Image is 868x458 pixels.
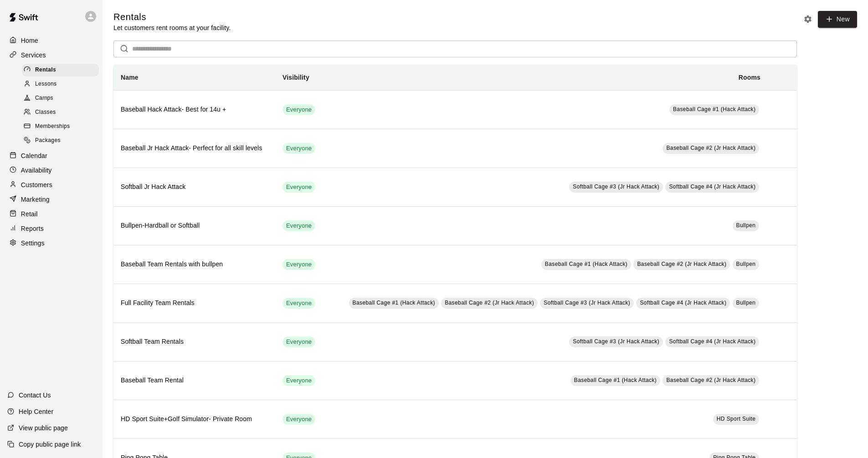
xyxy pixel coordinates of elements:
span: Camps [35,94,53,103]
span: Baseball Cage #2 (Jr Hack Attack) [666,145,755,151]
a: Memberships [22,120,103,134]
span: Packages [35,136,61,145]
span: Softball Cage #4 (Jr Hack Attack) [669,338,755,345]
h5: Rentals [113,11,231,23]
a: Rentals [22,63,103,77]
span: Baseball Cage #2 (Jr Hack Attack) [445,300,534,306]
span: Softball Cage #4 (Jr Hack Attack) [640,300,726,306]
p: Copy public page link [19,440,81,449]
h6: Softball Jr Hack Attack [121,182,268,192]
div: This service is visible to all of your customers [282,143,315,154]
a: Home [7,34,95,47]
span: Bullpen [736,222,756,229]
span: Softball Cage #3 (Jr Hack Attack) [573,338,659,345]
a: Retail [7,207,95,221]
span: Softball Cage #4 (Jr Hack Attack) [669,183,755,190]
p: View public page [19,423,68,433]
a: Classes [22,106,103,120]
p: Reports [21,224,44,233]
span: Memberships [35,122,70,131]
a: Camps [22,92,103,106]
span: Bullpen [736,300,756,306]
span: Everyone [282,377,315,385]
span: Everyone [282,106,315,114]
span: Bullpen [736,261,756,267]
div: Classes [22,106,99,119]
p: Services [21,51,46,60]
a: Packages [22,134,103,148]
span: Baseball Cage #1 (Hack Attack) [353,300,435,306]
h6: Baseball Hack Attack- Best for 14u + [121,105,268,115]
h6: Baseball Jr Hack Attack- Perfect for all skill levels [121,143,268,153]
span: HD Sport Suite [717,416,756,422]
h6: Bullpen-Hardball or Softball [121,221,268,231]
span: Classes [35,108,56,117]
a: Availability [7,163,95,177]
div: Rentals [22,64,99,76]
span: Baseball Cage #1 (Hack Attack) [673,106,755,112]
div: This service is visible to all of your customers [282,298,315,309]
h6: Full Facility Team Rentals [121,298,268,308]
a: New [818,11,857,28]
h6: Baseball Team Rental [121,376,268,386]
a: Lessons [22,77,103,91]
p: Customers [21,180,52,189]
a: Marketing [7,193,95,206]
p: Help Center [19,407,53,416]
div: This service is visible to all of your customers [282,259,315,270]
div: This service is visible to all of your customers [282,414,315,425]
p: Marketing [21,195,50,204]
a: Customers [7,178,95,192]
p: Contact Us [19,391,51,400]
h6: Baseball Team Rentals with bullpen [121,260,268,270]
div: Memberships [22,120,99,133]
div: Lessons [22,78,99,91]
span: Everyone [282,222,315,230]
span: Baseball Cage #1 (Hack Attack) [545,261,627,267]
span: Baseball Cage #2 (Jr Hack Attack) [637,261,726,267]
a: Calendar [7,149,95,163]
p: Retail [21,209,38,219]
div: Packages [22,134,99,147]
span: Lessons [35,80,57,89]
p: Settings [21,239,45,248]
span: Softball Cage #3 (Jr Hack Attack) [573,183,659,190]
p: Let customers rent rooms at your facility. [113,23,231,32]
a: Reports [7,222,95,235]
h6: HD Sport Suite+Golf Simulator- Private Room [121,414,268,424]
a: Services [7,48,95,62]
span: Everyone [282,338,315,346]
b: Visibility [282,74,309,81]
div: This service is visible to all of your customers [282,182,315,193]
span: Everyone [282,183,315,192]
span: Baseball Cage #2 (Jr Hack Attack) [666,377,755,383]
div: This service is visible to all of your customers [282,220,315,231]
h6: Softball Team Rentals [121,337,268,347]
button: Rental settings [801,12,815,26]
span: Everyone [282,415,315,424]
span: Everyone [282,144,315,153]
span: Everyone [282,299,315,308]
span: Baseball Cage #1 (Hack Attack) [574,377,657,383]
b: Name [121,74,139,81]
p: Availability [21,166,52,175]
span: Softball Cage #3 (Jr Hack Attack) [544,300,630,306]
a: Settings [7,236,95,250]
p: Calendar [21,151,47,160]
span: Rentals [35,66,56,75]
span: Everyone [282,260,315,269]
div: This service is visible to all of your customers [282,104,315,115]
div: This service is visible to all of your customers [282,336,315,347]
div: Camps [22,92,99,105]
b: Rooms [739,74,760,81]
div: This service is visible to all of your customers [282,375,315,386]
